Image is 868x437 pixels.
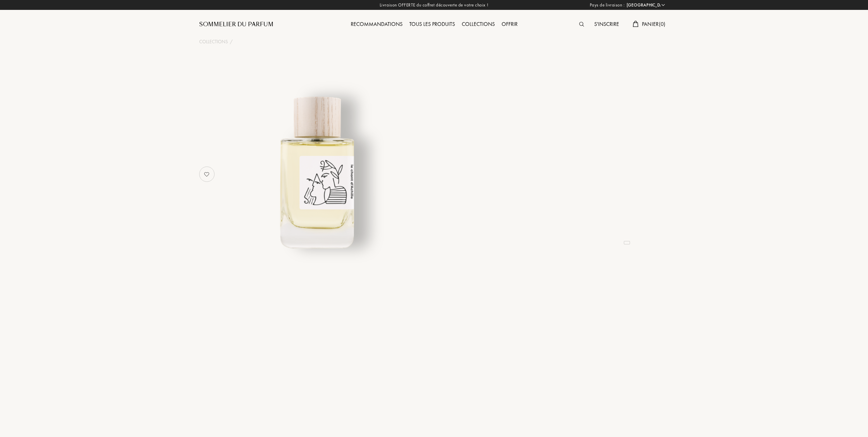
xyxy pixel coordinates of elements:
span: Pays de livraison : [590,2,625,9]
div: Tous les produits [406,20,458,29]
img: arrow_w.png [661,2,666,7]
div: Recommandations [347,20,406,29]
a: Offrir [498,20,521,28]
a: Tous les produits [406,20,458,28]
img: search_icn.svg [579,22,584,27]
a: Collections [199,38,228,45]
img: undefined undefined [232,87,401,255]
div: Collections [458,20,498,29]
img: cart.svg [633,21,638,27]
span: Panier ( 0 ) [642,20,666,28]
div: S'inscrire [591,20,622,29]
a: S'inscrire [591,20,622,28]
div: / [230,38,233,45]
a: Collections [458,20,498,28]
div: Offrir [498,20,521,29]
a: Recommandations [347,20,406,28]
img: no_like_p.png [200,167,214,181]
a: Sommelier du Parfum [199,20,273,29]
